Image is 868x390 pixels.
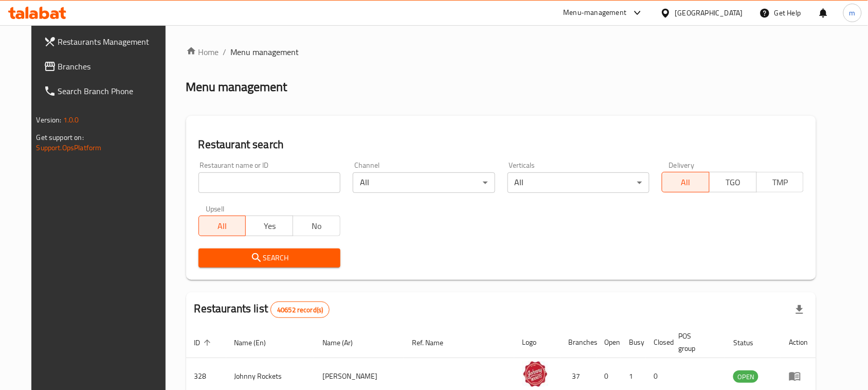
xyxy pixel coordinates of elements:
[234,336,280,349] span: Name (En)
[662,172,710,192] button: All
[756,172,804,192] button: TMP
[37,141,102,154] a: Support.OpsPlatform
[709,172,757,192] button: TGO
[271,305,329,315] span: 40652 record(s)
[223,46,227,58] li: /
[733,336,767,349] span: Status
[37,113,62,127] span: Version:
[679,330,713,354] span: POS group
[322,336,366,349] span: Name (Ar)
[231,46,299,58] span: Menu management
[789,370,808,382] div: Menu
[669,162,695,169] label: Delivery
[270,302,330,318] div: Total records count
[58,36,168,48] span: Restaurants Management
[198,172,340,193] input: Search for restaurant name or ID..
[522,361,548,387] img: Johnny Rockets
[761,175,800,190] span: TMP
[733,371,758,383] span: OPEN
[675,7,743,19] div: [GEOGRAPHIC_DATA]
[297,219,336,234] span: No
[714,175,753,190] span: TGO
[35,79,176,103] a: Search Branch Phone
[849,7,856,19] span: m
[646,327,671,358] th: Closed
[353,172,495,193] div: All
[206,205,225,212] label: Upsell
[787,297,812,322] div: Export file
[198,216,246,236] button: All
[37,131,84,144] span: Get support on:
[250,219,289,234] span: Yes
[666,175,706,190] span: All
[596,327,621,358] th: Open
[194,336,214,349] span: ID
[560,327,596,358] th: Branches
[564,7,627,19] div: Menu-management
[245,216,293,236] button: Yes
[58,60,168,73] span: Branches
[203,219,242,234] span: All
[186,46,817,58] nav: breadcrumb
[186,46,219,58] a: Home
[781,327,816,358] th: Action
[621,327,646,358] th: Busy
[35,54,176,79] a: Branches
[514,327,560,358] th: Logo
[58,85,168,97] span: Search Branch Phone
[35,29,176,54] a: Restaurants Management
[508,172,649,193] div: All
[63,113,79,127] span: 1.0.0
[186,79,287,95] h2: Menu management
[198,137,804,152] h2: Restaurant search
[207,252,332,264] span: Search
[198,249,340,268] button: Search
[412,336,457,349] span: Ref. Name
[293,216,340,236] button: No
[194,301,330,318] h2: Restaurants list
